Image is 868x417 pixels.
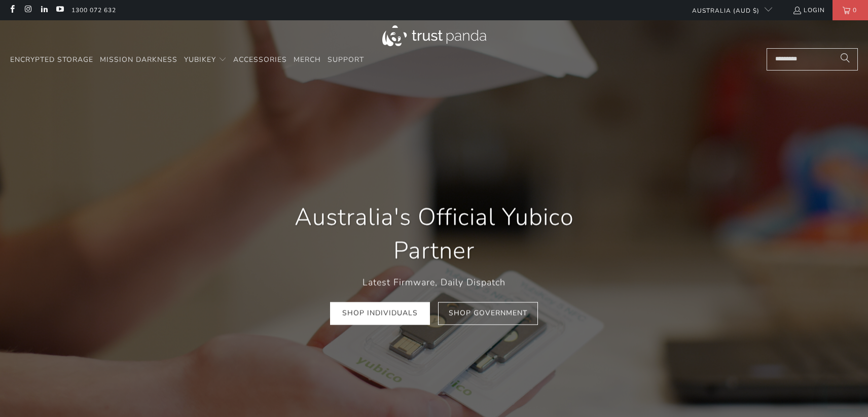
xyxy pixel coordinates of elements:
a: Login [792,5,825,16]
button: Search [833,48,858,71]
a: 1300 072 632 [71,5,116,16]
a: Shop Individuals [330,302,430,325]
a: Trust Panda Australia on Instagram [23,6,32,14]
a: Trust Panda Australia on LinkedIn [40,6,48,14]
span: Accessories [233,55,287,64]
img: Trust Panda Australia [382,25,486,46]
h1: Australia's Official Yubico Partner [267,200,601,267]
input: Search... [767,48,858,71]
a: Trust Panda Australia on YouTube [55,6,64,14]
a: Merch [294,48,321,72]
a: Trust Panda Australia on Facebook [8,6,16,14]
a: Accessories [233,48,287,72]
a: Shop Government [438,302,538,325]
span: Support [328,55,364,64]
span: Merch [294,55,321,64]
a: Mission Darkness [100,48,177,72]
span: Encrypted Storage [10,55,93,64]
a: Support [328,48,364,72]
summary: YubiKey [184,48,227,72]
span: Mission Darkness [100,55,177,64]
p: Latest Firmware, Daily Dispatch [267,275,601,290]
span: YubiKey [184,55,216,64]
a: Encrypted Storage [10,48,93,72]
nav: Translation missing: en.navigation.header.main_nav [10,48,364,72]
iframe: Button to launch messaging window [827,376,860,409]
